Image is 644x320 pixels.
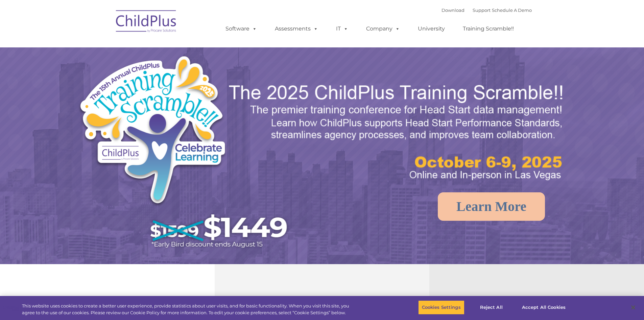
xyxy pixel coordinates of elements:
[442,7,464,13] a: Download
[442,7,532,13] font: |
[456,22,521,36] a: Training Scramble!!
[329,22,355,36] a: IT
[438,192,545,221] a: Learn More
[411,22,452,36] a: University
[219,22,264,36] a: Software
[418,300,464,315] button: Cookies Settings
[492,7,532,13] a: Schedule A Demo
[473,7,491,13] a: Support
[359,22,407,36] a: Company
[518,300,569,315] button: Accept All Cookies
[268,22,325,36] a: Assessments
[113,5,180,39] img: ChildPlus by Procare Solutions
[22,303,354,316] div: This website uses cookies to create a better user experience, provide statistics about user visit...
[470,300,512,315] button: Reject All
[626,300,641,315] button: Close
